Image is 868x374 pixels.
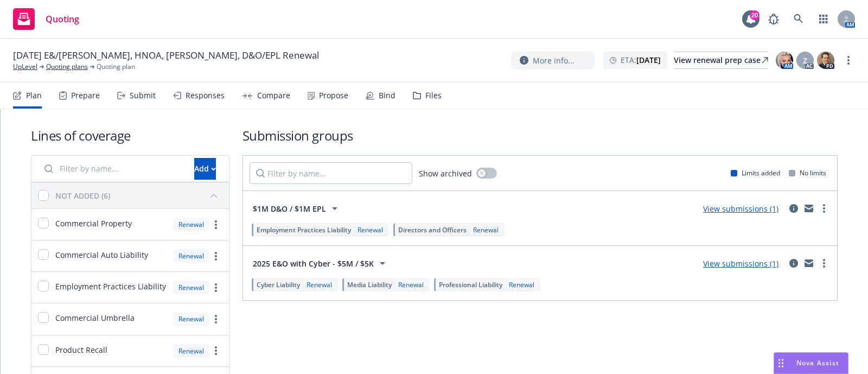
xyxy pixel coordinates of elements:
[703,258,778,269] a: View submissions (1)
[511,52,595,69] button: More info...
[319,91,348,100] div: Propose
[250,162,412,184] input: Filter by name...
[209,313,222,326] a: more
[46,15,79,23] span: Quoting
[674,52,768,68] div: View renewal prep case
[55,190,110,201] div: NOT ADDED (6)
[802,202,815,215] a: mail
[38,158,188,180] input: Filter by name...
[55,281,166,292] span: Employment Practices Liability
[471,225,501,234] div: Renewal
[774,353,788,373] div: Drag to move
[398,225,467,234] span: Directors and Officers
[13,49,319,62] span: [DATE] E&/[PERSON_NAME], HNOA, [PERSON_NAME], D&O/EPL Renewal
[173,249,209,263] div: Renewal
[796,358,839,367] span: Nova Assist
[674,52,768,69] a: View renewal prep case
[173,312,209,326] div: Renewal
[789,168,826,178] div: No limits
[802,257,815,270] a: mail
[55,187,222,204] button: NOT ADDED (6)
[46,62,88,72] a: Quoting plans
[787,257,800,270] a: circleInformation
[817,52,834,69] img: photo
[787,202,800,215] a: circleInformation
[242,126,838,144] h1: Submission groups
[71,91,100,100] div: Prepare
[194,159,216,179] div: Add
[257,91,290,100] div: Compare
[209,344,222,357] a: more
[250,252,392,274] button: 2025 E&O with Cyber - $5M / $5K
[425,91,442,100] div: Files
[55,312,135,324] span: Commercial Umbrella
[818,257,831,270] a: more
[173,344,209,358] div: Renewal
[507,280,537,289] div: Renewal
[194,158,216,180] button: Add
[209,218,222,231] a: more
[31,126,229,144] h1: Lines of coverage
[13,62,37,72] a: UpLevel
[209,250,222,263] a: more
[703,204,778,214] a: View submissions (1)
[173,281,209,294] div: Renewal
[250,198,344,219] button: $1M D&O / $1M EPL
[439,280,502,289] span: Professional Liability
[818,202,831,215] a: more
[209,281,222,294] a: more
[55,344,107,356] span: Product Recall
[257,225,351,234] span: Employment Practices Liability
[774,352,848,374] button: Nova Assist
[636,55,661,65] strong: [DATE]
[533,55,575,66] span: More info...
[776,52,793,69] img: photo
[379,91,395,100] div: Bind
[130,91,156,100] div: Submit
[803,55,807,66] span: Z
[347,280,392,289] span: Media Liability
[26,91,42,100] div: Plan
[396,280,426,289] div: Renewal
[173,218,209,231] div: Renewal
[186,91,225,100] div: Responses
[750,10,759,20] div: 20
[731,168,780,178] div: Limits added
[9,4,84,34] a: Quoting
[97,62,135,72] span: Quoting plan
[419,168,472,179] span: Show archived
[788,8,809,30] a: Search
[253,203,326,214] span: $1M D&O / $1M EPL
[55,218,132,229] span: Commercial Property
[763,8,784,30] a: Report a Bug
[257,280,300,289] span: Cyber Liability
[842,54,855,67] a: more
[355,225,385,234] div: Renewal
[253,258,374,269] span: 2025 E&O with Cyber - $5M / $5K
[621,54,661,66] span: ETA :
[304,280,334,289] div: Renewal
[55,249,148,261] span: Commercial Auto Liability
[813,8,834,30] a: Switch app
